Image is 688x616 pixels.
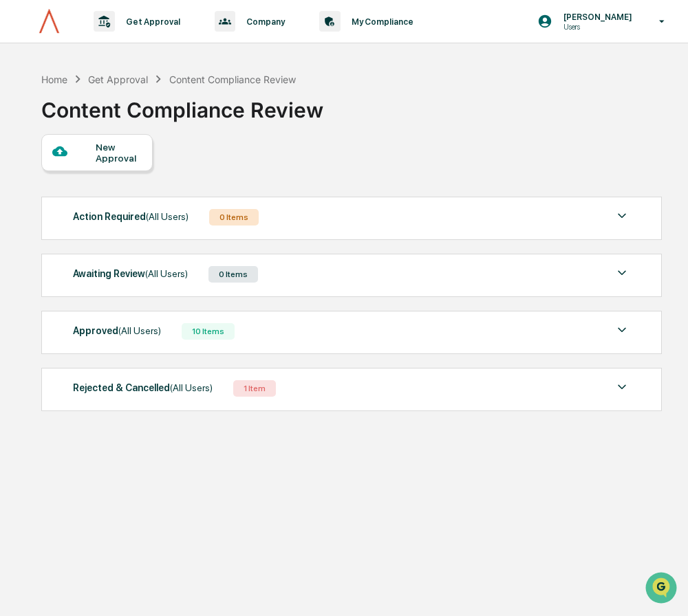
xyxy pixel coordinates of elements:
[28,173,89,187] span: Preclearance
[47,105,226,119] div: Start new chat
[36,63,227,77] input: Clear
[8,194,92,219] a: 🔎Data Lookup
[614,265,630,281] img: caret
[14,105,39,130] img: 1746055101610-c473b297-6a78-478c-a979-82029cc54cd1
[145,268,188,279] span: (All Users)
[28,199,87,213] span: Data Lookup
[41,87,323,122] div: Content Compliance Review
[114,173,171,187] span: Attestations
[234,109,250,126] button: Start new chat
[73,322,161,340] div: Approved
[182,323,235,340] div: 10 Items
[47,119,174,130] div: We're available if you need us!
[96,142,142,164] div: New Approval
[8,168,94,192] a: 🖐️Preclearance
[118,325,161,336] span: (All Users)
[115,16,187,27] p: Get Approval
[97,232,166,243] a: Powered byPylon
[644,571,681,608] iframe: Open customer support
[341,16,420,27] p: My Compliance
[235,16,292,27] p: Company
[614,208,630,224] img: caret
[146,211,189,222] span: (All Users)
[41,74,67,85] div: Home
[14,201,25,212] div: 🔎
[94,168,176,192] a: 🗄️Attestations
[614,322,630,338] img: caret
[552,22,639,32] p: Users
[169,74,296,85] div: Content Compliance Review
[100,175,111,186] div: 🗄️
[14,29,250,51] p: How can we help?
[208,266,258,283] div: 0 Items
[73,379,213,397] div: Rejected & Cancelled
[73,265,188,283] div: Awaiting Review
[233,380,276,397] div: 1 Item
[14,175,25,186] div: 🖐️
[73,208,189,225] div: Action Required
[137,233,166,243] span: Pylon
[88,74,148,85] div: Get Approval
[209,209,259,225] div: 0 Items
[33,8,66,35] img: logo
[614,379,630,395] img: caret
[170,382,213,393] span: (All Users)
[552,12,639,22] p: [PERSON_NAME]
